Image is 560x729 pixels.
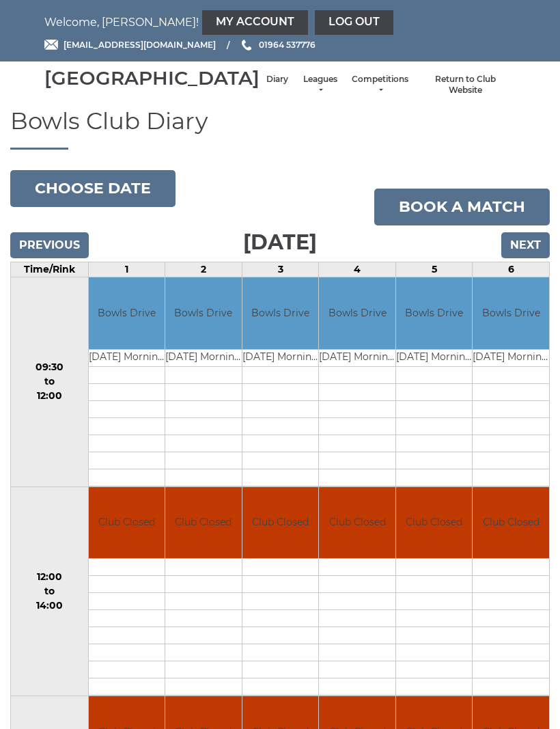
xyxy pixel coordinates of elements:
[11,486,89,696] td: 12:00 to 14:00
[242,262,319,277] td: 3
[44,38,216,51] a: Email [EMAIL_ADDRESS][DOMAIN_NAME]
[259,40,316,50] span: 01964 537776
[473,349,549,366] td: [DATE] Morning Bowls Club
[44,68,260,89] div: [GEOGRAPHIC_DATA]
[165,487,242,559] td: Club Closed
[319,277,395,349] td: Bowls Drive
[396,487,473,559] td: Club Closed
[242,487,319,559] td: Club Closed
[165,349,242,366] td: [DATE] Morning Bowls Club
[89,277,165,349] td: Bowls Drive
[11,277,89,487] td: 09:30 to 12:00
[396,277,473,349] td: Bowls Drive
[319,349,395,366] td: [DATE] Morning Bowls Club
[64,40,216,50] span: [EMAIL_ADDRESS][DOMAIN_NAME]
[473,277,549,349] td: Bowls Drive
[319,262,396,277] td: 4
[10,232,89,258] input: Previous
[165,262,242,277] td: 2
[396,349,473,366] td: [DATE] Morning Bowls Club
[44,40,58,50] img: Email
[395,262,473,277] td: 5
[89,349,165,366] td: [DATE] Morning Bowls Club
[240,38,316,51] a: Phone us 01964 537776
[88,262,165,277] td: 1
[242,40,251,51] img: Phone us
[11,262,89,277] td: Time/Rink
[501,232,550,258] input: Next
[473,487,549,559] td: Club Closed
[242,349,319,366] td: [DATE] Morning Bowls Club
[315,10,393,35] a: Log out
[89,487,165,559] td: Club Closed
[10,170,176,207] button: Choose date
[374,189,550,225] a: Book a match
[242,277,319,349] td: Bowls Drive
[44,10,516,35] nav: Welcome, [PERSON_NAME]!
[266,74,288,85] a: Diary
[10,109,550,150] h1: Bowls Club Diary
[422,74,509,96] a: Return to Club Website
[202,10,308,35] a: My Account
[302,74,338,96] a: Leagues
[165,277,242,349] td: Bowls Drive
[319,487,395,559] td: Club Closed
[473,262,550,277] td: 6
[352,74,408,96] a: Competitions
